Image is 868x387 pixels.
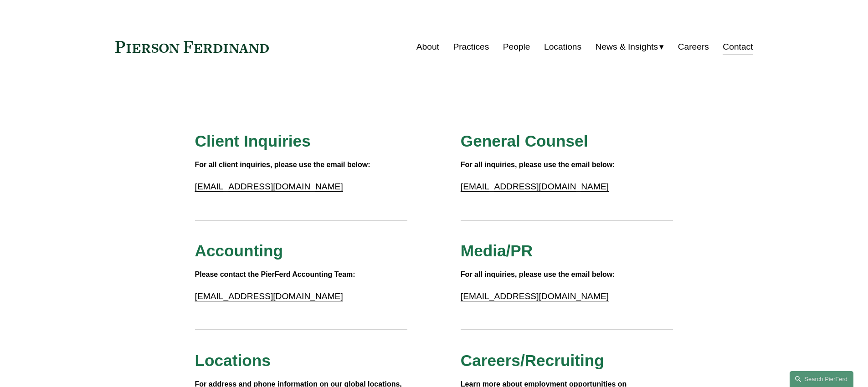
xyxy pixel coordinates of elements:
[790,371,853,387] a: Search this site
[195,291,343,301] a: [EMAIL_ADDRESS][DOMAIN_NAME]
[453,38,489,56] a: Practices
[195,351,271,369] span: Locations
[678,38,709,56] a: Careers
[195,270,355,278] strong: Please contact the PierFerd Accounting Team:
[596,39,658,55] span: News & Insights
[596,38,664,56] a: folder dropdown
[461,270,615,278] strong: For all inquiries, please use the email below:
[461,161,615,168] strong: For all inquiries, please use the email below:
[461,182,609,191] a: [EMAIL_ADDRESS][DOMAIN_NAME]
[461,351,604,369] span: Careers/Recruiting
[195,242,283,260] span: Accounting
[723,38,753,56] a: Contact
[195,161,370,168] strong: For all client inquiries, please use the email below:
[544,38,581,56] a: Locations
[195,132,311,150] span: Client Inquiries
[461,242,533,260] span: Media/PR
[461,291,609,301] a: [EMAIL_ADDRESS][DOMAIN_NAME]
[461,132,588,150] span: General Counsel
[503,38,530,56] a: People
[416,38,439,56] a: About
[195,182,343,191] a: [EMAIL_ADDRESS][DOMAIN_NAME]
